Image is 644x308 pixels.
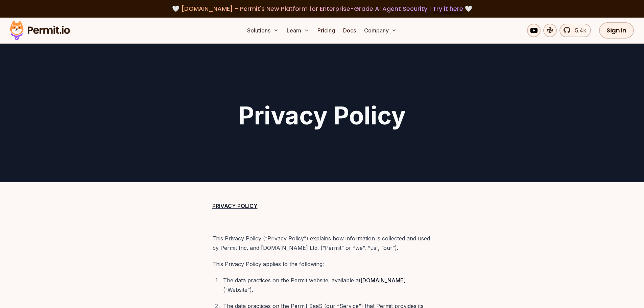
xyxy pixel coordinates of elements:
a: 5.4k [559,24,591,37]
a: Docs [340,24,359,37]
span: [DOMAIN_NAME] - Permit's New Platform for Enterprise-Grade AI Agent Security | [181,4,463,13]
p: This Privacy Policy (“Privacy Policy”) explains how information is collected and used by Permit I... [212,234,432,253]
img: Permit logo [7,19,73,42]
button: Learn [284,24,312,37]
h1: Privacy Policy [149,103,495,128]
div: 🤍 🤍 [16,4,628,14]
a: Pricing [315,24,338,37]
a: Sign In [599,22,634,39]
strong: PRIVACY POLICY [212,203,258,209]
a: [DOMAIN_NAME] [360,277,406,284]
p: This Privacy Policy applies to the following: [212,259,432,269]
a: Try it here [433,4,463,13]
button: Company [361,24,400,37]
p: The data practices on the Permit website, available at (“Website”). [223,276,432,294]
button: Solutions [244,24,281,37]
span: 5.4k [571,26,586,34]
